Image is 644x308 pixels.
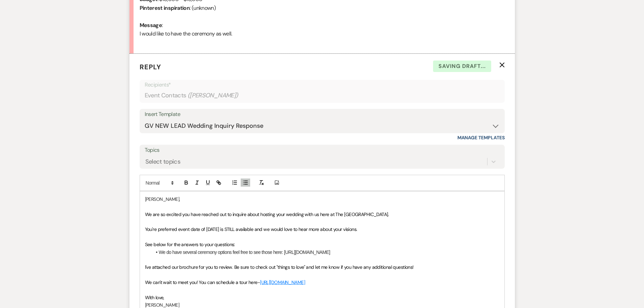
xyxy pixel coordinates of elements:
span: We can't wait to meet you! You can schedule a tour here- [145,279,260,285]
li: We do have several ceremony options feel free to see those here: [URL][DOMAIN_NAME] [152,248,499,256]
div: Event Contacts [145,89,500,102]
p: Recipients* [145,80,500,89]
span: ( [PERSON_NAME] ) [188,91,238,100]
p: [PERSON_NAME], [145,195,499,203]
div: Select topics [145,157,181,166]
b: Message [140,22,162,29]
span: You're preferred event date of [DATE] is STILL available and we would love to hear more about you... [145,226,357,232]
span: See below for the answers to your questions: [145,241,235,247]
div: Insert Template [145,110,500,119]
label: Topics [145,145,500,155]
b: Pinterest inspiration [140,4,190,11]
span: I've attached our brochure for you to review. Be sure to check out "things to love" and let me kn... [145,264,414,270]
span: With love, [145,294,164,301]
a: Manage Templates [457,135,505,141]
span: Reply [140,63,161,71]
a: [URL][DOMAIN_NAME] [260,279,305,285]
span: Saving draft... [433,61,491,72]
span: We are so excited you have reached out to inquire about hosting your wedding with us here at The ... [145,211,389,217]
